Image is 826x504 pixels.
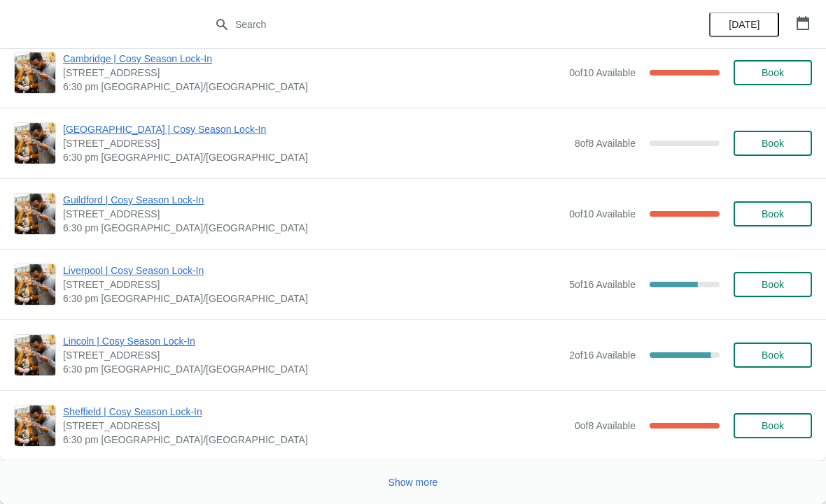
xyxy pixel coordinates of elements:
[575,420,636,431] span: 0 of 8 Available
[63,221,562,235] span: 6:30 pm [GEOGRAPHIC_DATA]/[GEOGRAPHIC_DATA]
[63,52,562,66] span: Cambridge | Cosy Season Lock-In
[762,138,784,149] span: Book
[63,362,562,376] span: 6:30 pm [GEOGRAPHIC_DATA]/[GEOGRAPHIC_DATA]
[734,60,812,85] button: Book
[63,405,568,419] span: Sheffield | Cosy Season Lock-In
[63,433,568,447] span: 6:30 pm [GEOGRAPHIC_DATA]/[GEOGRAPHIC_DATA]
[762,208,784,219] span: Book
[63,136,568,150] span: [STREET_ADDRESS]
[15,52,55,93] img: Cambridge | Cosy Season Lock-In | 8-9 Green Street, Cambridge, CB2 3JU | 6:30 pm Europe/London
[729,19,759,30] span: [DATE]
[234,12,619,37] input: Search
[734,201,812,226] button: Book
[63,193,562,207] span: Guildford | Cosy Season Lock-In
[734,272,812,297] button: Book
[762,350,784,361] span: Book
[569,350,636,361] span: 2 of 16 Available
[569,208,636,219] span: 0 of 10 Available
[569,279,636,290] span: 5 of 16 Available
[15,335,55,375] img: Lincoln | Cosy Season Lock-In | 30 Sincil Street, Lincoln, LN5 7ET | 6:30 pm Europe/London
[388,477,438,488] span: Show more
[63,66,562,80] span: [STREET_ADDRESS]
[63,419,568,433] span: [STREET_ADDRESS]
[63,122,568,136] span: [GEOGRAPHIC_DATA] | Cosy Season Lock-In
[15,264,55,305] img: Liverpool | Cosy Season Lock-In | 106 Bold St, Liverpool , L1 4EZ | 6:30 pm Europe/London
[63,278,562,291] span: [STREET_ADDRESS]
[63,291,562,305] span: 6:30 pm [GEOGRAPHIC_DATA]/[GEOGRAPHIC_DATA]
[383,470,444,495] button: Show more
[63,334,562,348] span: Lincoln | Cosy Season Lock-In
[15,194,55,234] img: Guildford | Cosy Season Lock-In | 5 Market Street, Guildford, GU1 4LB | 6:30 pm Europe/London
[63,150,568,164] span: 6:30 pm [GEOGRAPHIC_DATA]/[GEOGRAPHIC_DATA]
[63,264,562,278] span: Liverpool | Cosy Season Lock-In
[63,80,562,94] span: 6:30 pm [GEOGRAPHIC_DATA]/[GEOGRAPHIC_DATA]
[734,343,812,368] button: Book
[762,420,784,431] span: Book
[762,67,784,78] span: Book
[569,67,636,78] span: 0 of 10 Available
[63,207,562,221] span: [STREET_ADDRESS]
[762,279,784,290] span: Book
[734,413,812,438] button: Book
[15,405,55,446] img: Sheffield | Cosy Season Lock-In | 76 - 78 Pinstone Street, Sheffield, S1 2HP | 6:30 pm Europe/London
[734,131,812,156] button: Book
[15,123,55,164] img: London Covent Garden | Cosy Season Lock-In | 11 Monmouth St, London, WC2H 9DA | 6:30 pm Europe/Lo...
[63,348,562,362] span: [STREET_ADDRESS]
[575,138,636,149] span: 8 of 8 Available
[709,12,779,37] button: [DATE]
